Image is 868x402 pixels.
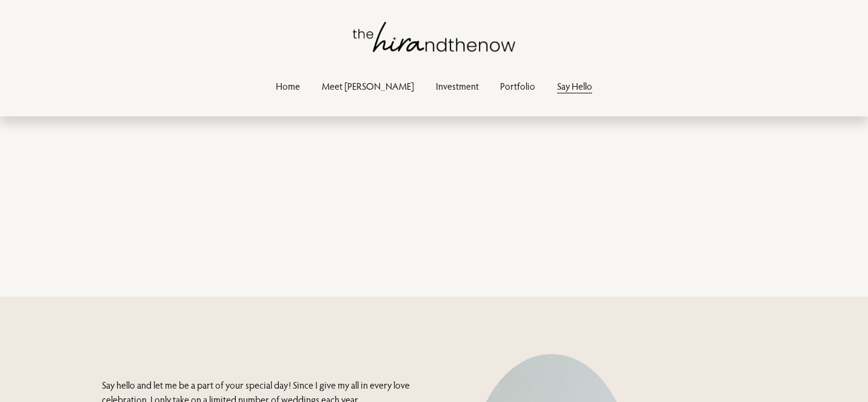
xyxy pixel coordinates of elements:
a: Home [276,78,300,95]
a: Investment [436,78,479,95]
a: Portfolio [500,78,535,95]
h2: Let me tell your story . [68,109,364,172]
a: Meet [PERSON_NAME] [322,78,414,95]
span: your way [68,107,366,173]
img: thehirandthenow [353,22,515,52]
span: , [304,107,310,141]
a: Say Hello [557,78,592,95]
